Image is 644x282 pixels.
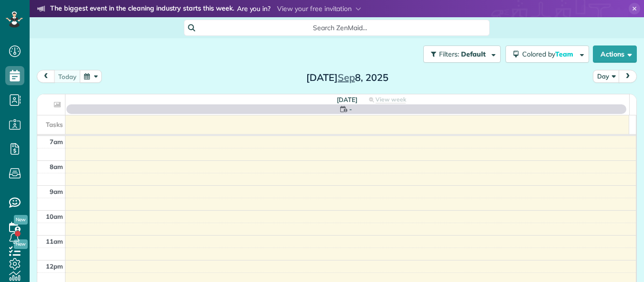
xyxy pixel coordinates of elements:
span: 7am [50,138,63,146]
span: - [349,104,352,114]
span: Filters: [439,50,459,58]
button: next [619,70,637,83]
span: 8am [50,163,63,170]
span: Are you in? [237,4,271,14]
button: today [54,70,81,83]
span: 10am [46,213,63,220]
span: Team [555,50,575,58]
button: Colored byTeam [505,45,589,63]
button: prev [37,70,55,83]
li: The world’s leading virtual event for cleaning business owners. [37,16,420,29]
span: 12pm [46,262,63,270]
span: New [14,215,28,225]
span: Sep [338,71,355,83]
span: Default [461,50,486,58]
span: Tasks [46,121,63,128]
button: Day [593,70,620,83]
strong: The biggest event in the cleaning industry starts this week. [50,4,234,14]
a: Filters: Default [419,45,501,63]
span: Colored by [522,50,577,58]
span: [DATE] [337,96,357,103]
h2: [DATE] 8, 2025 [288,72,407,83]
span: 9am [50,188,63,195]
span: View week [376,96,406,103]
span: 11am [46,237,63,245]
button: Actions [593,45,637,63]
button: Filters: Default [423,45,501,63]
